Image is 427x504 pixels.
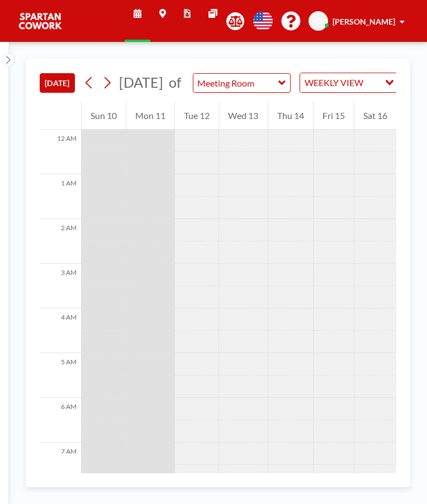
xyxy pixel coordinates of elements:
div: 12 AM [40,130,81,174]
span: KS [314,16,324,26]
div: 6 AM [40,398,81,443]
span: of [169,74,181,91]
div: 7 AM [40,443,81,487]
span: WEEKLY VIEW [302,75,366,90]
div: 5 AM [40,353,81,398]
div: Search for option [300,73,397,92]
div: Sat 16 [354,102,396,130]
span: [DATE] [119,74,163,91]
div: 2 AM [40,219,81,264]
div: 4 AM [40,308,81,353]
div: Thu 14 [268,102,313,130]
div: 3 AM [40,264,81,308]
input: Search for option [367,75,378,90]
span: [PERSON_NAME] [333,17,395,26]
div: Wed 13 [219,102,267,130]
input: Meeting Room [193,74,279,92]
div: Mon 11 [126,102,174,130]
div: Sun 10 [82,102,126,130]
button: [DATE] [40,73,75,93]
img: organization-logo [18,10,63,32]
div: Tue 12 [175,102,219,130]
div: 1 AM [40,174,81,219]
div: Fri 15 [314,102,354,130]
